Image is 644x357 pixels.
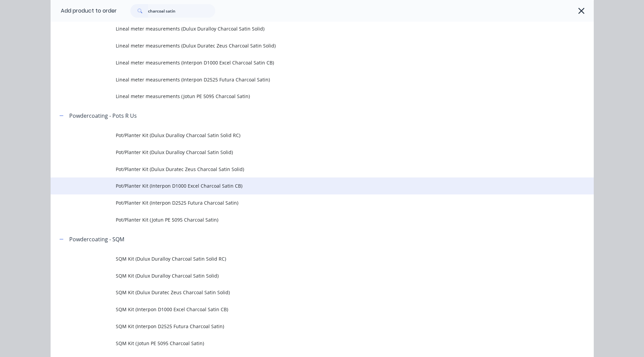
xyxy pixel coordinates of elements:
span: Lineal meter measurements (Dulux Duratec Zeus Charcoal Satin Solid) [116,42,498,49]
span: Pot/Planter Kit (Interpon D2525 Futura Charcoal Satin) [116,199,498,206]
span: Pot/Planter Kit (Jotun PE 5095 Charcoal Satin) [116,216,498,223]
input: Search... [148,4,215,18]
span: Pot/Planter Kit (Interpon D1000 Excel Charcoal Satin CB) [116,182,498,189]
span: Pot/Planter Kit (Dulux Duratec Zeus Charcoal Satin Solid) [116,166,498,173]
span: SQM Kit (Interpon D2525 Futura Charcoal Satin) [116,323,498,330]
span: Pot/Planter Kit (Dulux Duralloy Charcoal Satin Solid) [116,149,498,156]
span: Lineal meter measurements (Interpon D1000 Excel Charcoal Satin CB) [116,59,498,66]
span: Pot/Planter Kit (Dulux Duralloy Charcoal Satin Solid RC) [116,132,498,139]
span: SQM Kit (Jotun PE 5095 Charcoal Satin) [116,340,498,347]
span: Lineal meter measurements (Jotun PE 5095 Charcoal Satin) [116,93,498,100]
span: Lineal meter measurements (Dulux Duralloy Charcoal Satin Solid) [116,25,498,32]
span: SQM Kit (Dulux Duralloy Charcoal Satin Solid) [116,272,498,279]
span: SQM Kit (Dulux Duralloy Charcoal Satin Solid RC) [116,255,498,262]
span: SQM Kit (Interpon D1000 Excel Charcoal Satin CB) [116,306,498,313]
span: SQM Kit (Dulux Duratec Zeus Charcoal Satin Solid) [116,289,498,296]
div: Powdercoating - Pots R Us [69,112,137,120]
span: Lineal meter measurements (Interpon D2525 Futura Charcoal Satin) [116,76,498,83]
div: Powdercoating - SQM [69,235,124,243]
